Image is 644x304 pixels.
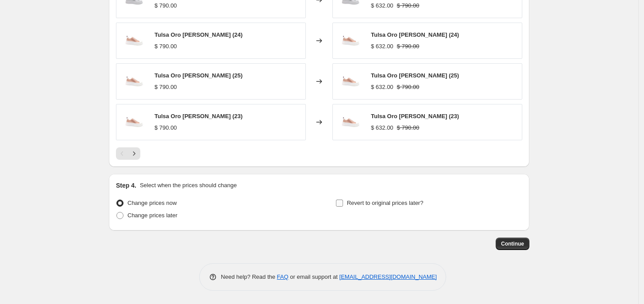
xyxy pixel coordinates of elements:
[289,273,339,280] span: or email support at
[501,240,524,247] span: Continue
[397,42,420,51] strike: $ 790.00
[121,27,147,54] img: Tulsa_Oro_Rosado_Derecho_80x.png
[371,83,393,92] div: $ 632.00
[127,212,177,219] span: Change prices later
[371,31,459,38] span: Tulsa Oro [PERSON_NAME] (24)
[128,147,140,160] button: Next
[140,181,237,190] p: Select when the prices should change
[371,113,459,119] span: Tulsa Oro [PERSON_NAME] (23)
[371,1,393,10] div: $ 632.00
[397,1,420,10] strike: $ 790.00
[154,123,177,132] div: $ 790.00
[116,147,140,160] nav: Pagination
[221,273,277,280] span: Need help? Read the
[371,42,393,51] div: $ 632.00
[339,273,437,280] a: [EMAIL_ADDRESS][DOMAIN_NAME]
[397,83,420,92] strike: $ 790.00
[154,42,177,51] div: $ 790.00
[371,123,393,132] div: $ 632.00
[121,68,147,95] img: Tulsa_Oro_Rosado_Derecho_80x.png
[116,181,136,190] h2: Step 4.
[154,31,243,38] span: Tulsa Oro [PERSON_NAME] (24)
[496,238,529,250] button: Continue
[154,83,177,92] div: $ 790.00
[371,72,459,79] span: Tulsa Oro [PERSON_NAME] (25)
[397,123,420,132] strike: $ 790.00
[347,200,424,206] span: Revert to original prices later?
[277,273,289,280] a: FAQ
[337,27,364,54] img: Tulsa_Oro_Rosado_Derecho_80x.png
[154,113,243,119] span: Tulsa Oro [PERSON_NAME] (23)
[154,1,177,10] div: $ 790.00
[121,109,147,135] img: Tulsa_Oro_Rosado_Derecho_80x.png
[154,72,243,79] span: Tulsa Oro [PERSON_NAME] (25)
[337,109,364,135] img: Tulsa_Oro_Rosado_Derecho_80x.png
[127,200,177,206] span: Change prices now
[337,68,364,95] img: Tulsa_Oro_Rosado_Derecho_80x.png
